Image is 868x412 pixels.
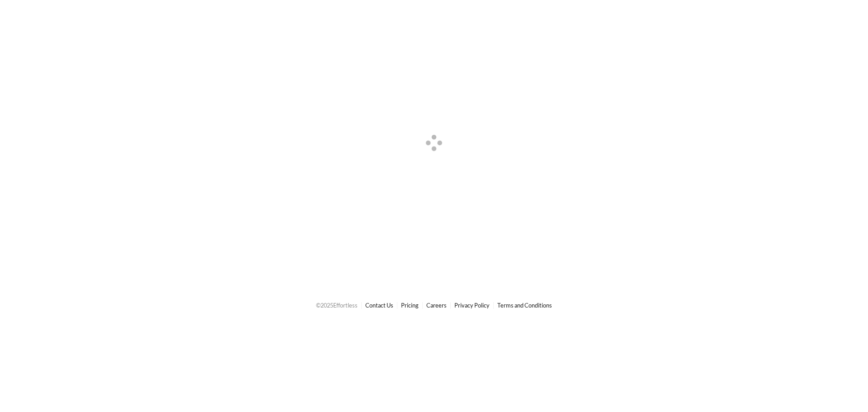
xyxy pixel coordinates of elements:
[365,302,393,309] a: Contact Us
[497,302,552,309] a: Terms and Conditions
[316,302,358,309] span: © 2025 Effortless
[401,302,419,309] a: Pricing
[454,302,490,309] a: Privacy Policy
[426,302,447,309] a: Careers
